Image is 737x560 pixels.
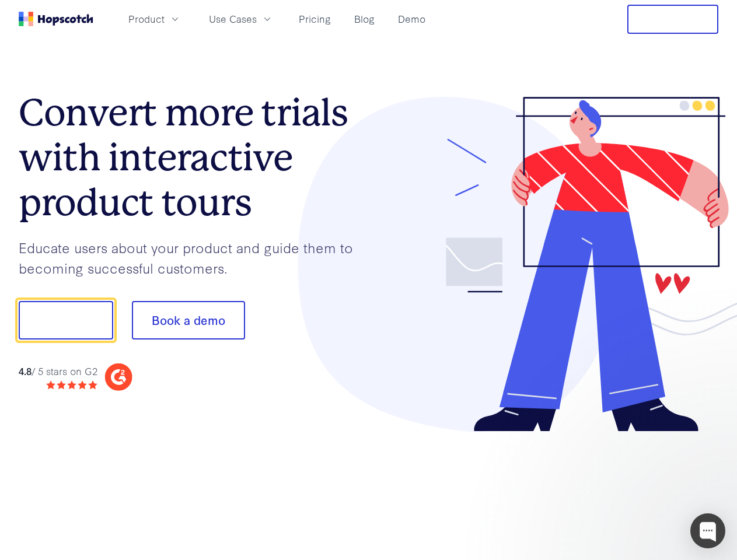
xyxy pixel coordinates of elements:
button: Show me! [19,301,113,339]
a: Blog [350,9,379,29]
a: Home [19,12,93,26]
a: Pricing [294,9,336,29]
strong: 4.8 [19,364,32,377]
button: Book a demo [132,301,245,339]
h1: Convert more trials with interactive product tours [19,90,369,225]
div: / 5 stars on G2 [19,364,97,379]
p: Educate users about your product and guide them to becoming successful customers. [19,237,369,278]
span: Product [128,12,165,26]
span: Use Cases [209,12,257,26]
button: Use Cases [202,9,280,29]
button: Free Trial [627,5,718,34]
button: Product [121,9,188,29]
a: Demo [393,9,430,29]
